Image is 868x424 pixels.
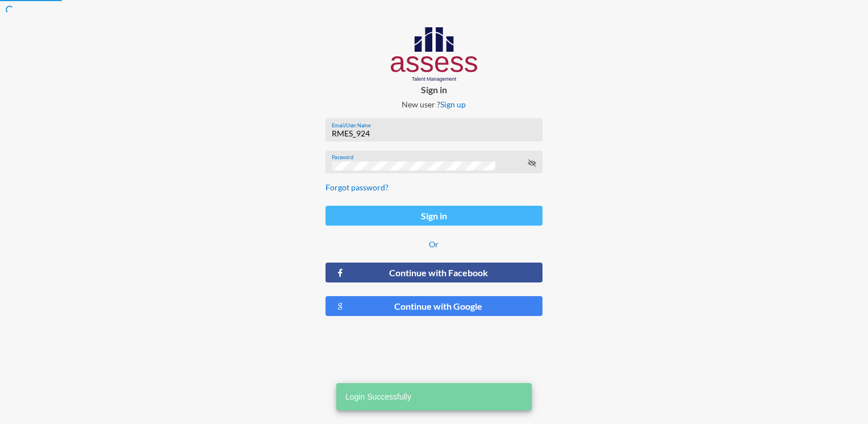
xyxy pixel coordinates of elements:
[325,296,542,316] button: Continue with Google
[391,27,478,82] img: AssessLogoo.svg
[325,239,542,249] p: Or
[345,391,411,402] span: Login Successfully
[316,99,551,109] p: New user ?
[440,99,466,109] a: Sign up
[325,206,542,226] button: Sign in
[316,84,551,95] p: Sign in
[325,182,389,192] a: Forgot password?
[332,129,536,138] input: Email/User Name
[325,263,542,282] button: Continue with Facebook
